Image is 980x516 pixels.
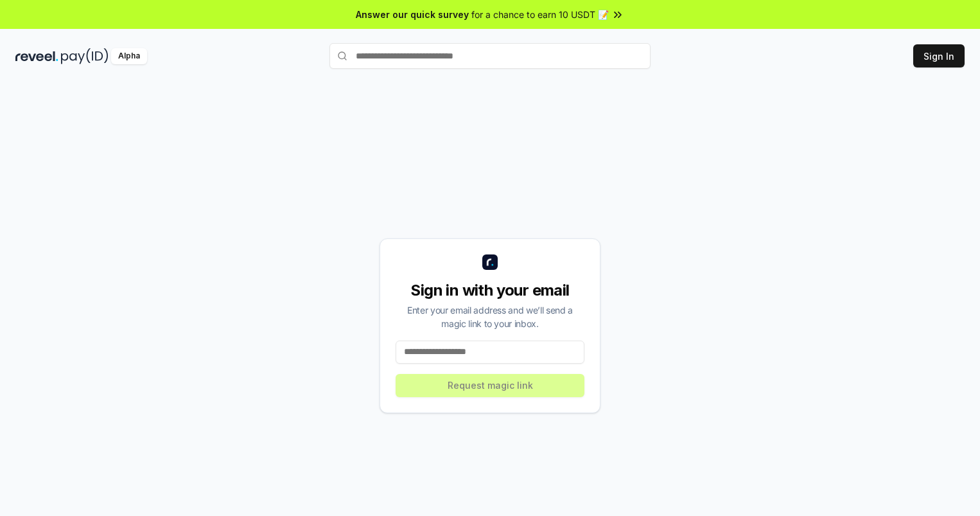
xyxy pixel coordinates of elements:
img: pay_id [61,48,109,64]
div: Alpha [111,48,147,64]
span: Answer our quick survey [356,8,469,21]
span: for a chance to earn 10 USDT 📝 [471,8,609,21]
div: Sign in with your email [396,280,584,301]
img: logo_small [482,254,498,270]
img: reveel_dark [15,48,58,64]
div: Enter your email address and we’ll send a magic link to your inbox. [396,303,584,330]
button: Sign In [913,44,965,67]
